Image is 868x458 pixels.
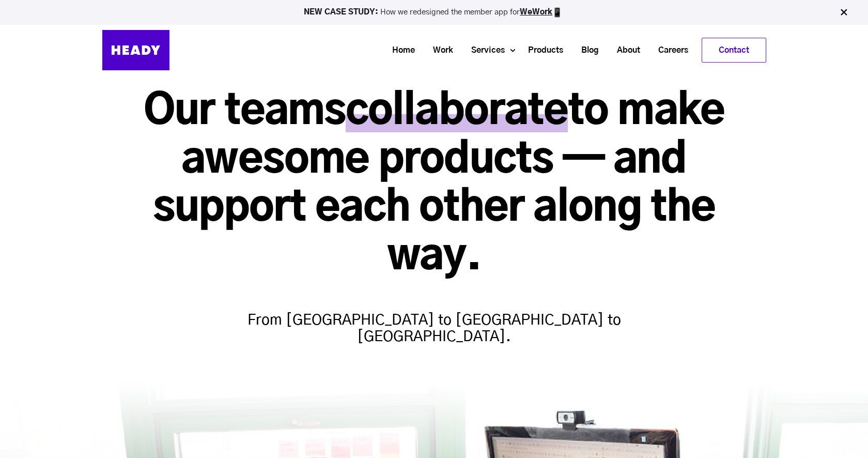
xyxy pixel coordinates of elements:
[604,41,645,60] a: About
[102,30,169,70] img: Heady_Logo_Web-01 (1)
[458,41,510,60] a: Services
[420,41,458,60] a: Work
[5,7,863,18] p: How we redesigned the member app for
[568,41,604,60] a: Blog
[304,8,380,16] strong: NEW CASE STUDY:
[233,292,636,345] h4: From [GEOGRAPHIC_DATA] to [GEOGRAPHIC_DATA] to [GEOGRAPHIC_DATA].
[702,38,766,62] a: Contact
[520,8,552,16] a: WeWork
[180,38,766,63] div: Navigation Menu
[515,41,568,60] a: Products
[102,88,766,281] h1: Our teams to make awesome products — and support each other along the way.
[839,7,849,18] img: Close Bar
[645,41,693,60] a: Careers
[552,7,563,18] img: app emoji
[379,41,420,60] a: Home
[346,91,568,132] span: collaborate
